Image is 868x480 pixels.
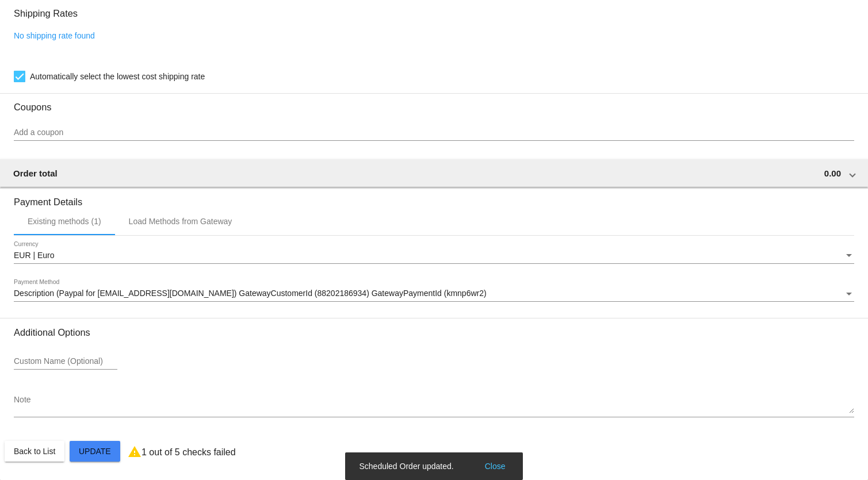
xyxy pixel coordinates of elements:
[142,447,236,458] p: 1 out of 5 checks failed
[5,441,64,462] button: Back to List
[79,447,111,456] span: Update
[14,357,117,366] input: Custom Name (Optional)
[14,188,854,208] h3: Payment Details
[14,289,487,298] span: Description (Paypal for [EMAIL_ADDRESS][DOMAIN_NAME]) GatewayCustomerId (88202186934) GatewayPaym...
[14,251,854,260] mat-select: Currency
[359,460,508,472] simple-snack-bar: Scheduled Order updated.
[128,445,142,459] mat-icon: warning
[14,447,55,456] span: Back to List
[28,217,101,226] div: Existing methods (1)
[14,128,854,137] input: Add a coupon
[14,31,95,40] a: No shipping rate found
[14,327,854,338] h3: Additional Options
[14,251,55,260] span: EUR | Euro
[14,289,854,298] mat-select: Payment Method
[481,460,509,472] button: Close
[824,168,841,178] span: 0.00
[14,93,854,113] h3: Coupons
[13,168,58,178] span: Order total
[129,217,232,226] div: Load Methods from Gateway
[14,1,78,26] h3: Shipping Rates
[70,441,120,462] button: Update
[30,70,205,83] span: Automatically select the lowest cost shipping rate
